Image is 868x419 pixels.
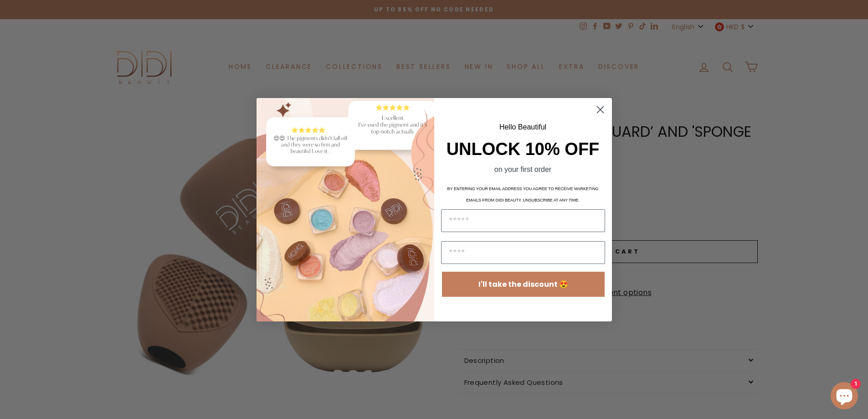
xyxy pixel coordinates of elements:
inbox-online-store-chat: Shopify online store chat [828,382,861,412]
button: Close dialog [592,102,608,118]
input: Email [441,209,605,232]
img: 0dd5236a-0aa8-453d-99f7-470cb89382e6.png [257,98,434,321]
span: BY ENTERING YOUR EMAIL ADDRESS YOU AGREE TO RECEIVE MARKETING EMAILS FROM DIDI BEAUTY. UNSUBSCRIB... [447,186,599,202]
span: Hello Beautiful [499,123,546,131]
button: I'll take the discount 😍 [442,272,605,297]
span: UNLOCK 10% OFF [447,140,600,159]
input: Name [441,241,605,264]
span: on your first order [494,166,551,173]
